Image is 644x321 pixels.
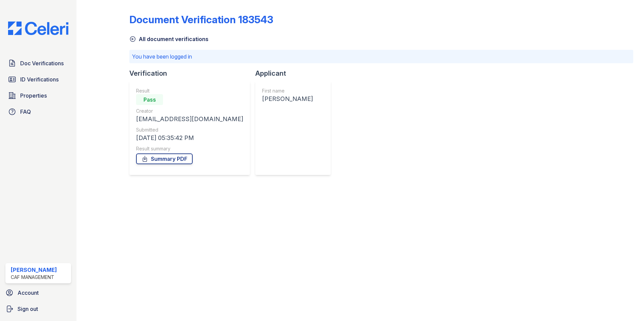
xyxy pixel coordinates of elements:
[3,286,74,299] a: Account
[129,13,273,26] div: Document Verification 183543
[20,59,64,67] span: Doc Verifications
[136,145,243,152] div: Result summary
[20,75,59,83] span: ID Verifications
[262,87,313,94] div: First name
[20,92,47,100] span: Properties
[5,89,71,102] a: Properties
[262,94,313,104] div: [PERSON_NAME]
[136,94,163,105] div: Pass
[136,127,243,133] div: Submitted
[132,52,631,61] p: You have been logged in
[129,69,255,78] div: Verification
[136,133,243,143] div: [DATE] 05:35:42 PM
[18,289,39,297] span: Account
[136,108,243,114] div: Creator
[5,73,71,86] a: ID Verifications
[5,105,71,118] a: FAQ
[11,266,57,274] div: [PERSON_NAME]
[5,57,71,70] a: Doc Verifications
[20,108,31,116] span: FAQ
[136,87,243,94] div: Result
[136,114,243,124] div: [EMAIL_ADDRESS][DOMAIN_NAME]
[18,305,38,313] span: Sign out
[3,22,74,35] img: CE_Logo_Blue-a8612792a0a2168367f1c8372b55b34899dd931a85d93a1a3d3e32e68fde9ad4.png
[136,153,193,164] a: Summary PDF
[255,69,336,78] div: Applicant
[11,274,57,281] div: CAF Management
[3,302,74,316] a: Sign out
[129,35,208,43] a: All document verifications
